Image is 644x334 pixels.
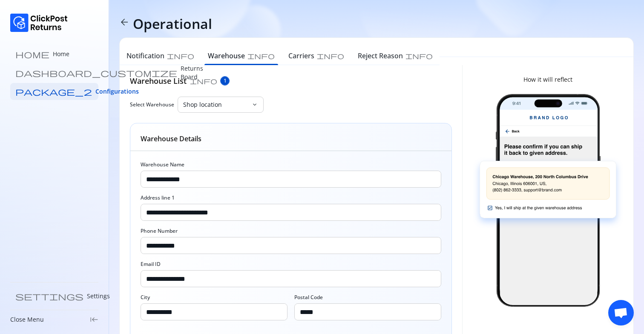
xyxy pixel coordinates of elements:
label: Address line 1 [141,194,175,201]
p: Returns Board [181,64,203,81]
label: Warehouse Name [141,161,184,168]
h6: Carriers [288,51,314,61]
a: dashboard_customize Returns Board [10,64,98,81]
a: package_2 Configurations [10,83,98,100]
span: dashboard_customize [15,69,177,77]
span: settings [15,292,83,300]
label: City [141,294,150,301]
span: home [15,50,49,58]
span: Select Warehouse [130,101,174,108]
h5: Warehouse List [130,75,187,86]
span: keyboard_tab_rtl [90,315,98,324]
span: info [167,52,194,59]
span: Configurations [95,87,139,96]
label: Postal Code [294,294,323,301]
span: info [317,52,344,59]
a: settings Settings [10,288,98,305]
h6: Reject Reason [358,51,403,61]
span: keyboard_arrow_down [251,101,258,108]
span: 1 [224,77,227,84]
h6: Warehouse Details [141,134,201,144]
p: Close Menu [10,315,44,324]
div: Open chat [608,300,634,325]
p: How it will reflect [523,75,572,84]
span: info [190,77,217,84]
h6: Notification [126,51,164,61]
label: Email ID [141,261,161,268]
p: Shop location [183,100,248,109]
span: info [247,52,275,59]
h6: Warehouse [208,51,245,61]
p: Settings [87,292,110,300]
span: info [405,52,433,59]
h4: Operational [133,15,212,32]
img: Logo [10,14,68,32]
label: Phone Number [141,228,178,234]
p: Home [53,50,69,58]
span: arrow_back [119,17,129,27]
div: Close Menukeyboard_tab_rtl [10,315,98,324]
a: home Home [10,46,98,63]
span: package_2 [15,87,92,96]
img: return-image [473,94,623,307]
